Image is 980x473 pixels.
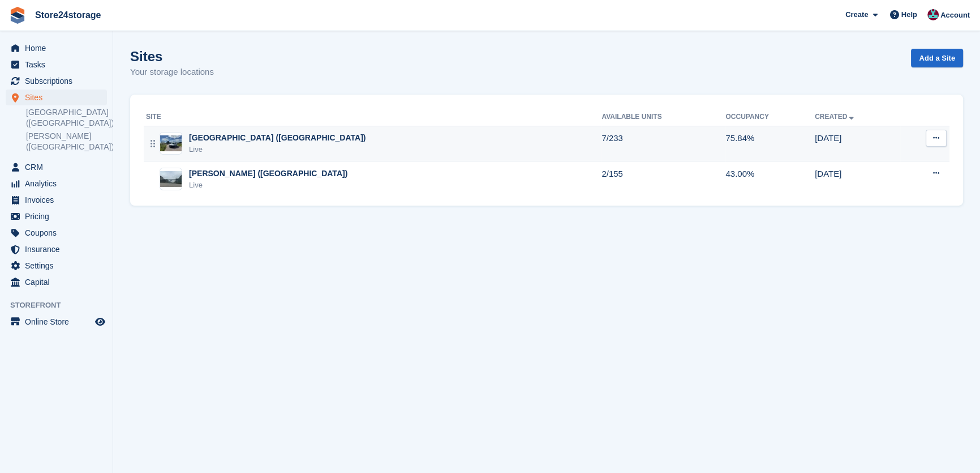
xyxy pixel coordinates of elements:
a: Preview store [93,315,107,329]
span: Create [845,9,868,20]
div: [PERSON_NAME] ([GEOGRAPHIC_DATA]) [189,168,347,180]
a: menu [6,208,107,224]
a: menu [6,314,107,330]
a: Add a Site [911,49,963,67]
span: Subscriptions [25,73,93,89]
span: Insurance [25,241,93,257]
span: CRM [25,159,93,175]
a: Store24storage [31,6,106,24]
th: Occupancy [725,108,815,126]
a: menu [6,176,107,191]
td: 43.00% [725,161,815,197]
span: Tasks [25,57,93,73]
div: Live [189,180,347,191]
a: Created [815,113,856,121]
span: Account [940,10,970,21]
a: menu [6,274,107,290]
a: menu [6,258,107,274]
img: stora-icon-8386f47178a22dfd0bd8f6a31ec36ba5ce8667c1dd55bd0f319d3a0aa187defe.svg [9,7,26,24]
span: Capital [25,274,93,290]
a: menu [6,90,107,105]
a: menu [6,241,107,257]
th: Site [144,108,601,126]
a: menu [6,73,107,89]
span: Home [25,40,93,56]
span: Settings [25,258,93,274]
th: Available Units [601,108,725,126]
span: Help [901,9,917,20]
span: Coupons [25,225,93,241]
img: George [927,9,939,20]
a: menu [6,159,107,175]
span: Storefront [10,300,113,311]
a: menu [6,40,107,56]
a: [PERSON_NAME] ([GEOGRAPHIC_DATA]) [26,131,107,152]
h1: Sites [130,49,214,64]
p: Your storage locations [130,66,214,79]
td: [DATE] [815,126,900,161]
td: [DATE] [815,161,900,197]
span: Analytics [25,176,93,191]
a: menu [6,192,107,208]
img: Image of Warley Brentwood (Essex) site [160,171,182,188]
a: menu [6,57,107,73]
span: Sites [25,90,93,105]
span: Online Store [25,314,93,330]
td: 75.84% [725,126,815,161]
td: 2/155 [601,161,725,197]
a: menu [6,225,107,241]
td: 7/233 [601,126,725,161]
span: Invoices [25,192,93,208]
img: Image of Manston Airport (Kent) site [160,135,182,152]
a: [GEOGRAPHIC_DATA] ([GEOGRAPHIC_DATA]) [26,107,107,129]
div: Live [189,144,366,155]
div: [GEOGRAPHIC_DATA] ([GEOGRAPHIC_DATA]) [189,132,366,144]
span: Pricing [25,208,93,224]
